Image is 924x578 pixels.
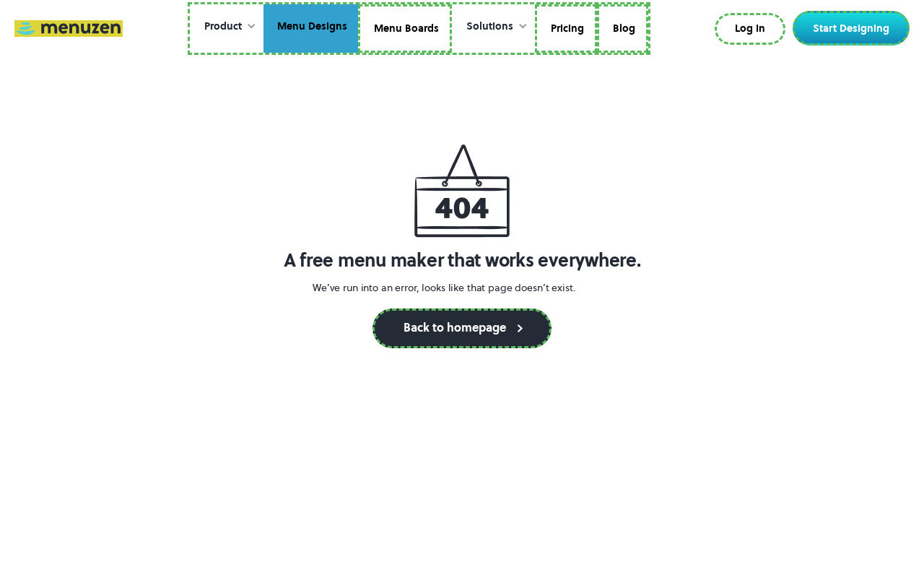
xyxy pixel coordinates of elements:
div: Product [204,19,242,35]
div: Back to homepage [404,322,506,333]
a: Start Designing [793,11,910,46]
a: Menu Designs [263,4,358,53]
h1: A free menu maker that works everywhere. [284,251,641,271]
a: Menu Boards [358,4,452,53]
div: Solutions [452,4,535,49]
a: Pricing [535,4,597,53]
div: Product [190,4,263,49]
p: We’ve run into an error, looks like that page doesn’t exist. [284,282,606,295]
a: Log In [715,13,785,45]
div: Solutions [466,19,513,35]
a: Back to homepage [372,309,552,348]
a: Blog [597,4,648,53]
